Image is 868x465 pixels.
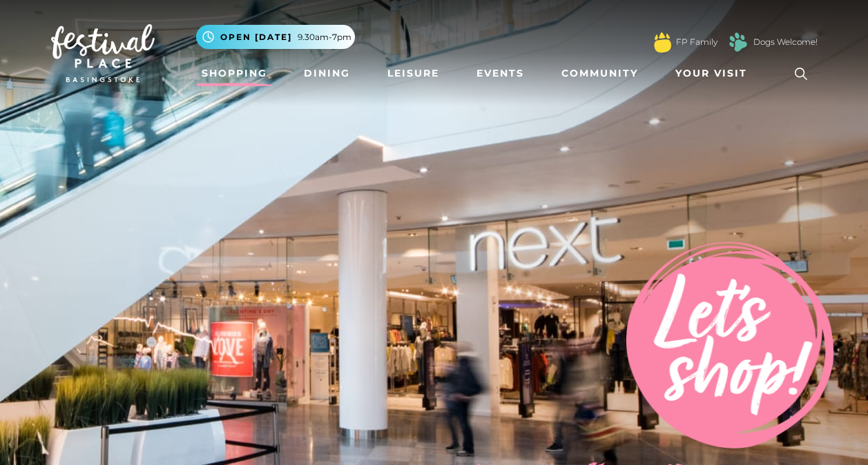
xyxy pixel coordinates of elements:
a: FP Family [676,36,717,48]
span: 9.30am-7pm [298,31,351,43]
a: Community [556,61,644,86]
a: Dining [298,61,356,86]
button: Open [DATE] 9.30am-7pm [196,25,355,49]
a: Shopping [196,61,273,86]
span: Your Visit [675,66,747,81]
a: Your Visit [670,61,760,86]
span: Open [DATE] [220,31,292,43]
img: Festival Place Logo [51,24,155,82]
a: Dogs Welcome! [753,36,818,48]
a: Leisure [382,61,445,86]
a: Events [471,61,530,86]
